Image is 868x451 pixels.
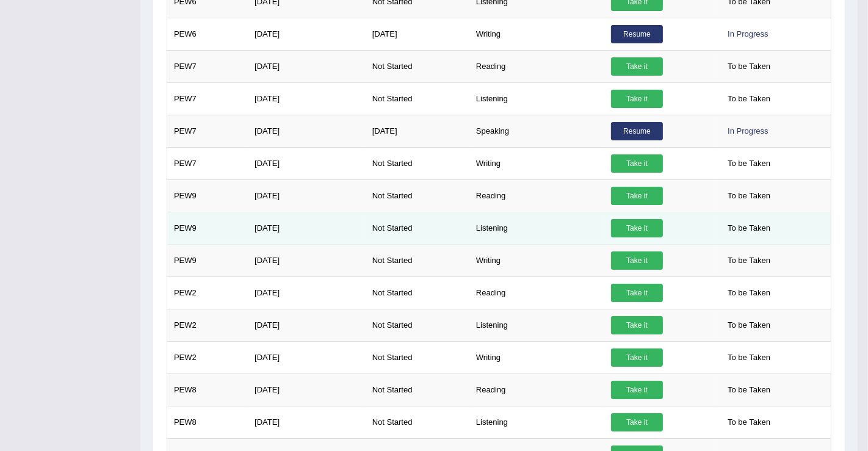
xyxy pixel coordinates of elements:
[248,212,366,244] td: [DATE]
[469,276,604,309] td: Reading
[469,341,604,373] td: Writing
[611,381,663,399] a: Take it
[722,316,776,334] span: To be Taken
[722,187,776,205] span: To be Taken
[248,115,366,147] td: [DATE]
[248,244,366,276] td: [DATE]
[611,25,663,43] a: Resume
[611,187,663,205] a: Take it
[469,373,604,406] td: Reading
[722,381,776,399] span: To be Taken
[248,309,366,341] td: [DATE]
[167,406,248,438] td: PEW8
[366,373,469,406] td: Not Started
[722,284,776,302] span: To be Taken
[366,115,469,147] td: [DATE]
[248,50,366,82] td: [DATE]
[722,219,776,237] span: To be Taken
[366,147,469,179] td: Not Started
[366,244,469,276] td: Not Started
[366,50,469,82] td: Not Started
[366,309,469,341] td: Not Started
[366,82,469,115] td: Not Started
[611,348,663,367] a: Take it
[167,115,248,147] td: PEW7
[469,50,604,82] td: Reading
[722,25,774,43] div: In Progress
[611,154,663,173] a: Take it
[469,115,604,147] td: Speaking
[611,219,663,237] a: Take it
[611,316,663,334] a: Take it
[469,147,604,179] td: Writing
[248,18,366,50] td: [DATE]
[248,373,366,406] td: [DATE]
[167,341,248,373] td: PEW2
[722,154,776,173] span: To be Taken
[722,90,776,108] span: To be Taken
[611,57,663,76] a: Take it
[366,341,469,373] td: Not Started
[366,212,469,244] td: Not Started
[722,251,776,270] span: To be Taken
[611,251,663,270] a: Take it
[167,50,248,82] td: PEW7
[248,406,366,438] td: [DATE]
[366,276,469,309] td: Not Started
[722,413,776,431] span: To be Taken
[611,90,663,108] a: Take it
[248,147,366,179] td: [DATE]
[167,373,248,406] td: PEW8
[469,179,604,212] td: Reading
[248,276,366,309] td: [DATE]
[248,341,366,373] td: [DATE]
[469,18,604,50] td: Writing
[611,413,663,431] a: Take it
[366,179,469,212] td: Not Started
[167,276,248,309] td: PEW2
[469,309,604,341] td: Listening
[167,309,248,341] td: PEW2
[167,147,248,179] td: PEW7
[469,212,604,244] td: Listening
[722,57,776,76] span: To be Taken
[167,244,248,276] td: PEW9
[366,406,469,438] td: Not Started
[469,82,604,115] td: Listening
[722,122,774,140] div: In Progress
[469,244,604,276] td: Writing
[167,212,248,244] td: PEW9
[469,406,604,438] td: Listening
[248,179,366,212] td: [DATE]
[722,348,776,367] span: To be Taken
[611,122,663,140] a: Resume
[366,18,469,50] td: [DATE]
[167,18,248,50] td: PEW6
[248,82,366,115] td: [DATE]
[611,284,663,302] a: Take it
[167,82,248,115] td: PEW7
[167,179,248,212] td: PEW9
